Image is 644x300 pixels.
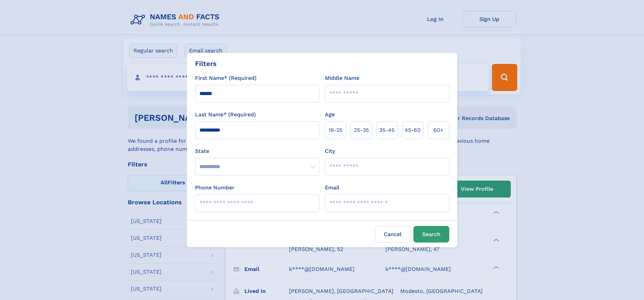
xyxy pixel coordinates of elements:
[325,147,335,155] label: City
[195,111,256,119] label: Last Name* (Required)
[405,126,421,134] span: 45‑60
[413,226,449,243] button: Search
[195,74,257,82] label: First Name* (Required)
[325,111,335,119] label: Age
[375,226,411,243] label: Cancel
[354,126,369,134] span: 25‑35
[325,74,359,82] label: Middle Name
[195,59,217,69] div: Filters
[195,147,319,155] label: State
[325,184,339,192] label: Email
[433,126,444,134] span: 60+
[195,184,235,192] label: Phone Number
[379,126,395,134] span: 35‑45
[329,126,342,134] span: 18‑25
